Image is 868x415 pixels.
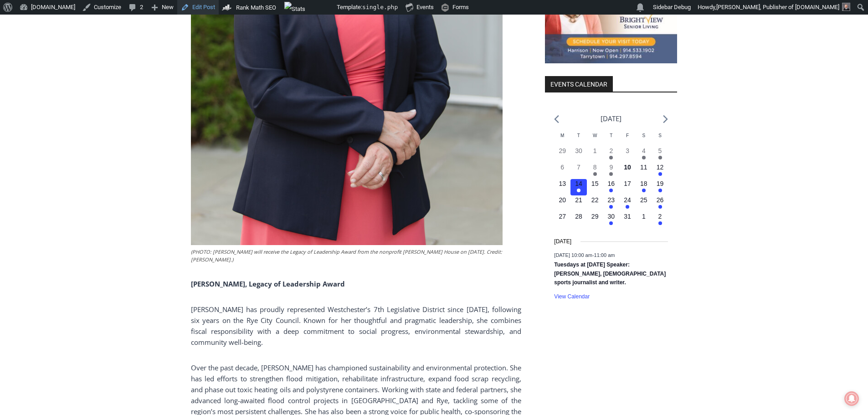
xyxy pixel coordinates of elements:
button: 23 Has events [603,195,620,212]
span: T [577,133,580,138]
button: 4 Has events [636,146,652,163]
a: Next month [663,115,668,123]
button: 15 [587,179,603,195]
time: 29 [559,147,566,154]
div: Wednesday [587,132,603,146]
time: 12 [657,164,664,171]
time: 13 [559,180,566,187]
time: 25 [640,196,647,204]
button: 2 Has events [652,212,668,228]
time: 17 [624,180,631,187]
button: 6 [554,163,570,179]
time: 1 [593,147,597,154]
time: 30 [608,213,615,220]
em: Has events [658,221,662,225]
div: 6 [106,77,110,86]
figcaption: (PHOTO: [PERSON_NAME] will receive the Legacy of Leadership Award from the nonprofit [PERSON_NAME... [191,248,503,264]
button: 1 [587,146,603,163]
time: 5 [658,147,662,154]
button: 10 [619,163,636,179]
time: 2 [658,213,662,220]
a: Intern @ [DOMAIN_NAME] [219,88,442,113]
span: single.php [362,4,398,10]
time: 7 [577,164,580,171]
button: 28 [570,212,587,228]
em: Has events [609,221,613,225]
button: 14 Has events [570,179,587,195]
time: - [554,252,615,258]
span: S [658,133,662,138]
button: 5 Has events [652,146,668,163]
time: 2 [609,147,613,154]
time: 16 [608,180,615,187]
button: 20 [554,195,570,212]
button: 13 [554,179,570,195]
em: Has events [642,156,646,159]
span: 11:00 am [594,252,615,258]
div: / [102,77,104,86]
time: 19 [657,180,664,187]
em: Has events [658,205,662,209]
em: Has events [658,172,662,176]
button: 21 [570,195,587,212]
h2: Events Calendar [545,76,613,92]
time: 29 [591,213,599,220]
time: 6 [560,164,564,171]
div: Monday [554,132,570,146]
time: 18 [640,180,647,187]
div: 5 [95,77,99,86]
div: Friday [619,132,636,146]
span: F [626,133,629,138]
span: [PERSON_NAME], Publisher of [DOMAIN_NAME] [716,4,839,10]
em: Has events [577,189,580,192]
em: Has events [593,172,597,176]
div: Tuesday [570,132,587,146]
time: 11 [640,164,647,171]
time: 10 [624,164,631,171]
span: Rank Math SEO [236,4,276,11]
time: 4 [642,147,646,154]
span: W [593,133,597,138]
button: 27 [554,212,570,228]
button: 1 [636,212,652,228]
button: 16 Has events [603,179,620,195]
button: 17 [619,179,636,195]
time: 8 [593,164,597,171]
button: 25 [636,195,652,212]
time: 24 [624,196,631,204]
div: Apply Now <> summer and RHS senior internships available [230,0,431,88]
span: M [560,133,564,138]
time: 31 [624,213,631,220]
time: 23 [608,196,615,204]
em: Has events [642,189,646,192]
time: 30 [575,147,582,154]
div: Saturday [636,132,652,146]
time: 1 [642,213,646,220]
button: 8 Has events [587,163,603,179]
time: 15 [591,180,599,187]
button: 30 [570,146,587,163]
time: 14 [575,180,582,187]
time: [DATE] [554,237,571,246]
button: 29 [554,146,570,163]
em: Has events [609,172,613,176]
button: 7 [570,163,587,179]
button: 31 [619,212,636,228]
em: Has events [609,189,613,192]
em: Has events [626,205,629,209]
a: Previous month [554,115,559,123]
div: Sunday [652,132,668,146]
time: 20 [559,196,566,204]
em: Has events [609,156,613,159]
time: 27 [559,213,566,220]
li: [DATE] [601,113,621,125]
strong: [PERSON_NAME], Legacy of Leadership Award [191,279,345,288]
button: 19 Has events [652,179,668,195]
button: 11 [636,163,652,179]
button: 22 [587,195,603,212]
span: S [642,133,645,138]
p: [PERSON_NAME] has proudly represented Westchester’s 7th Legislative District since [DATE], follow... [191,304,521,348]
button: 2 Has events [603,146,620,163]
em: Has events [658,189,662,192]
time: 9 [609,164,613,171]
